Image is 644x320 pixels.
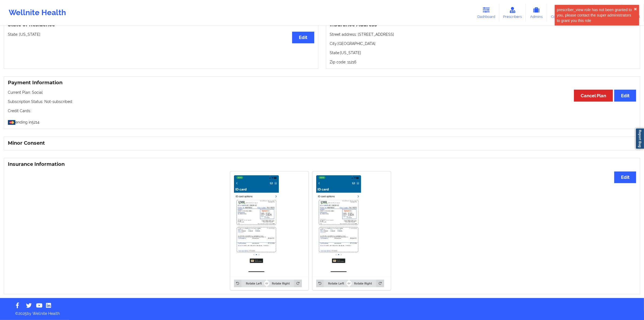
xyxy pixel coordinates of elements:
button: Edit [292,32,314,43]
button: Edit [614,172,636,183]
div: prescriber_view role has not been granted to you, please contact the super administrators to gran... [557,7,634,23]
button: Rotate Left [316,280,349,287]
h3: Payment Information [8,80,636,86]
button: Rotate Right [349,280,384,287]
p: © 2025 by Wellnite Health [11,307,633,316]
p: ending in 5214 [8,117,636,125]
h3: Minor Consent [8,140,636,146]
a: Prescribers [499,4,526,22]
p: State: [US_STATE] [8,32,314,37]
h3: Insurance Information [8,161,636,167]
a: Admins [526,4,547,22]
p: Zip code: 11216 [330,59,636,65]
a: Dashboard [473,4,499,22]
p: State: [US_STATE] [330,50,636,56]
a: Coaches [547,4,569,22]
button: close [634,7,637,11]
button: Edit [614,90,636,101]
p: Subscription Status: Not-subscribed [8,99,636,104]
button: Cancel Plan [574,90,613,101]
p: Street address: [STREET_ADDRESS] [330,32,636,37]
p: Current Plan: Social [8,90,636,95]
p: City: [GEOGRAPHIC_DATA] [330,41,636,46]
a: Report Bug [635,128,644,149]
img: Kelly McKay [234,175,279,273]
p: Credit Cards: [8,108,636,114]
button: Rotate Right [267,280,302,287]
button: Rotate Left [234,280,266,287]
img: Kelly McKay [316,175,361,273]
